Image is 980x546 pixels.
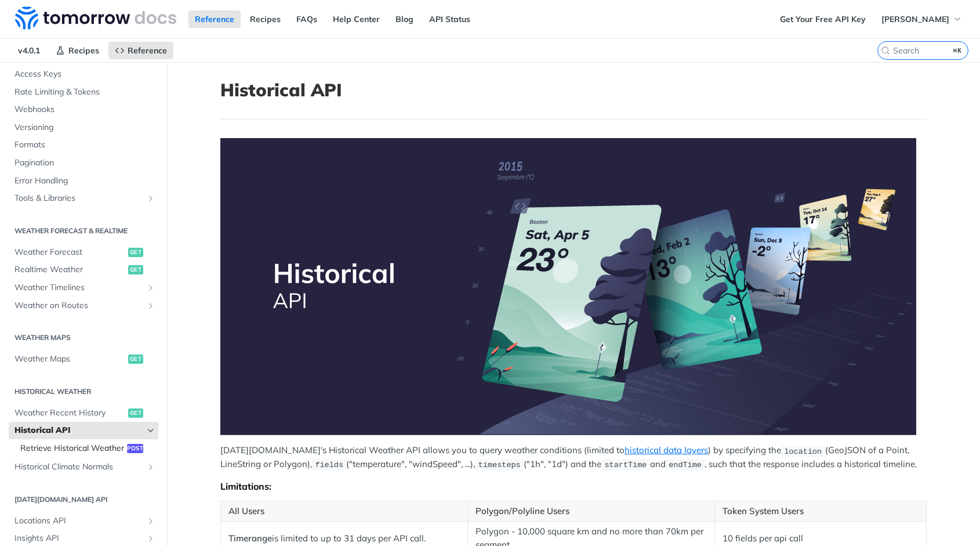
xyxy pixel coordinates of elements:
[128,45,167,56] span: Reference
[9,404,158,422] a: Weather Recent Historyget
[14,353,125,365] span: Weather Maps
[9,458,158,476] a: Historical Climate NormalsShow subpages for Historical Climate Normals
[14,264,125,276] span: Realtime Weather
[146,194,155,203] button: Show subpages for Tools & Libraries
[9,101,158,118] a: Webhooks
[669,461,702,469] span: endTime
[714,501,926,522] th: Token System Users
[9,119,158,136] a: Versioning
[244,10,287,28] a: Recipes
[290,10,324,28] a: FAQs
[9,154,158,172] a: Pagination
[9,172,158,190] a: Error Handling
[146,534,155,543] button: Show subpages for Insights API
[326,10,386,28] a: Help Center
[604,461,647,469] span: startTime
[146,301,155,310] button: Show subpages for Weather on Routes
[220,138,927,435] span: Expand image
[14,533,143,544] span: Insights API
[220,79,927,100] h1: Historical API
[9,66,158,83] a: Access Keys
[146,426,155,435] button: Hide subpages for Historical API
[9,512,158,530] a: Locations APIShow subpages for Locations API
[228,533,272,544] strong: Timerange
[950,45,965,56] kbd: ⌘K
[220,138,916,435] img: Historical-API.png
[128,265,143,274] span: get
[14,139,155,151] span: Formats
[14,282,143,294] span: Weather Timelines
[625,444,708,455] a: historical data layers
[68,45,99,56] span: Recipes
[881,46,890,55] svg: Search
[14,515,143,527] span: Locations API
[188,10,241,28] a: Reference
[9,84,158,101] a: Rate Limiting & Tokens
[220,480,927,492] div: Limitations:
[14,300,143,312] span: Weather on Routes
[14,247,125,258] span: Weather Forecast
[128,408,143,418] span: get
[12,42,46,59] span: v4.0.1
[221,501,468,522] th: All Users
[14,440,158,457] a: Retrieve Historical Weatherpost
[128,355,143,364] span: get
[14,157,155,169] span: Pagination
[9,494,158,505] h2: [DATE][DOMAIN_NAME] API
[146,462,155,472] button: Show subpages for Historical Climate Normals
[774,10,872,28] a: Get Your Free API Key
[14,86,155,98] span: Rate Limiting & Tokens
[467,501,714,522] th: Polygon/Polyline Users
[315,461,343,469] span: fields
[423,10,477,28] a: API Status
[389,10,420,28] a: Blog
[9,297,158,314] a: Weather on RoutesShow subpages for Weather on Routes
[14,407,125,419] span: Weather Recent History
[14,122,155,133] span: Versioning
[9,136,158,154] a: Formats
[9,386,158,397] h2: Historical Weather
[9,244,158,261] a: Weather Forecastget
[108,42,173,59] a: Reference
[14,68,155,80] span: Access Keys
[9,332,158,343] h2: Weather Maps
[15,6,176,30] img: Tomorrow.io Weather API Docs
[14,104,155,115] span: Webhooks
[20,443,124,454] span: Retrieve Historical Weather
[478,461,521,469] span: timesteps
[9,261,158,279] a: Realtime Weatherget
[127,444,143,453] span: post
[14,193,143,204] span: Tools & Libraries
[881,14,949,24] span: [PERSON_NAME]
[14,461,143,473] span: Historical Climate Normals
[146,516,155,526] button: Show subpages for Locations API
[9,279,158,296] a: Weather TimelinesShow subpages for Weather Timelines
[9,422,158,439] a: Historical APIHide subpages for Historical API
[784,447,822,455] span: location
[49,42,106,59] a: Recipes
[9,190,158,207] a: Tools & LibrariesShow subpages for Tools & Libraries
[220,444,927,471] p: [DATE][DOMAIN_NAME]'s Historical Weather API allows you to query weather conditions (limited to )...
[9,350,158,368] a: Weather Mapsget
[146,283,155,292] button: Show subpages for Weather Timelines
[9,226,158,236] h2: Weather Forecast & realtime
[128,248,143,257] span: get
[14,425,143,436] span: Historical API
[875,10,968,28] button: [PERSON_NAME]
[14,175,155,187] span: Error Handling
